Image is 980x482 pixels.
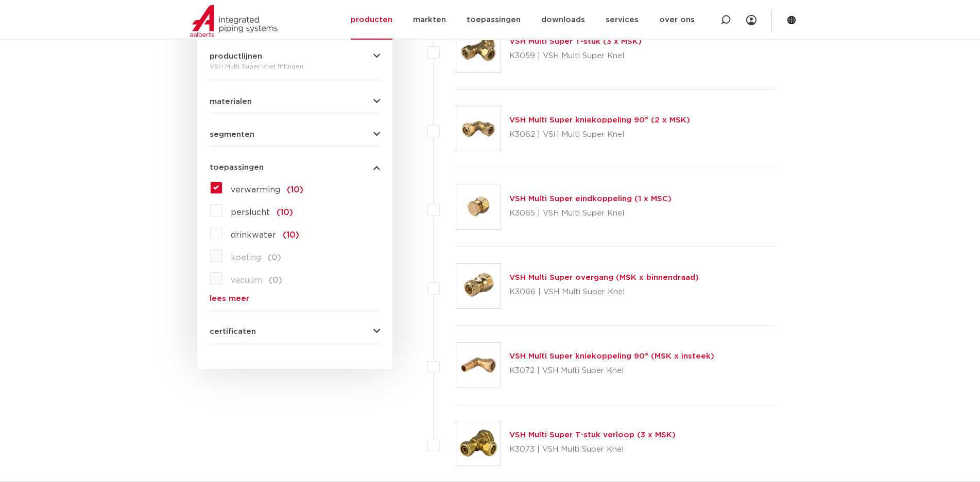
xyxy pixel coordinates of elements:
[231,186,280,194] span: verwarming
[509,127,690,143] p: K3062 | VSH Multi Super Knel
[509,274,699,281] a: VSH Multi Super overgang (MSK x binnendraad)
[456,421,501,466] img: Thumbnail for VSH Multi Super T-stuk verloop (3 x MSK)
[456,343,501,387] img: Thumbnail for VSH Multi Super kniekoppeling 90° (MSK x insteek)
[456,106,501,151] img: Thumbnail for VSH Multi Super kniekoppeling 90° (2 x MSK)
[210,52,262,60] span: productlijnen
[456,28,501,72] img: Thumbnail for VSH Multi Super T-stuk (3 x MSK)
[210,164,264,171] span: toepassingen
[509,195,672,203] a: VSH Multi Super eindkoppeling (1 x MSC)
[509,38,642,45] a: VSH Multi Super T-stuk (3 x MSK)
[509,441,676,458] p: K3073 | VSH Multi Super Knel
[210,131,254,138] span: segmenten
[210,98,252,105] span: materialen
[210,328,380,335] button: certificaten
[509,284,699,300] p: K3066 | VSH Multi Super Knel
[210,131,380,138] button: segmenten
[287,186,303,194] span: (10)
[231,208,270,217] span: perslucht
[277,208,293,217] span: (10)
[509,431,676,439] a: VSH Multi Super T-stuk verloop (3 x MSK)
[268,254,281,262] span: (0)
[210,52,380,60] button: productlijnen
[210,295,380,302] a: lees meer
[269,276,282,284] span: (0)
[210,98,380,105] button: materialen
[210,328,256,335] span: certificaten
[509,205,672,222] p: K3065 | VSH Multi Super Knel
[231,231,276,239] span: drinkwater
[231,276,262,284] span: vacuüm
[210,60,380,73] div: VSH Multi Super Knel fittingen
[509,363,714,379] p: K3072 | VSH Multi Super Knel
[509,116,690,124] a: VSH Multi Super kniekoppeling 90° (2 x MSK)
[283,231,299,239] span: (10)
[456,264,501,308] img: Thumbnail for VSH Multi Super overgang (MSK x binnendraad)
[210,164,380,171] button: toepassingen
[231,254,261,262] span: koeling
[456,185,501,229] img: Thumbnail for VSH Multi Super eindkoppeling (1 x MSC)
[509,352,714,360] a: VSH Multi Super kniekoppeling 90° (MSK x insteek)
[509,48,642,64] p: K3059 | VSH Multi Super Knel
